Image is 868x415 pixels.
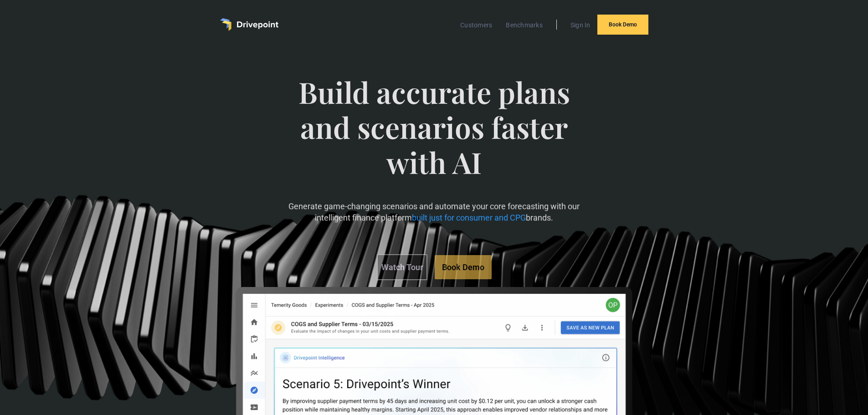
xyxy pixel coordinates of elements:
[435,255,492,279] a: Book Demo
[284,75,584,198] span: Build accurate plans and scenarios faster with AI
[456,19,497,31] a: Customers
[220,18,278,31] a: home
[412,213,526,223] span: built just for consumer and CPG
[566,19,595,31] a: Sign In
[284,201,584,224] p: Generate game-changing scenarios and automate your core forecasting with our intelligent finance ...
[597,15,648,35] a: Book Demo
[377,254,427,280] a: Watch Tour
[501,19,547,31] a: Benchmarks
